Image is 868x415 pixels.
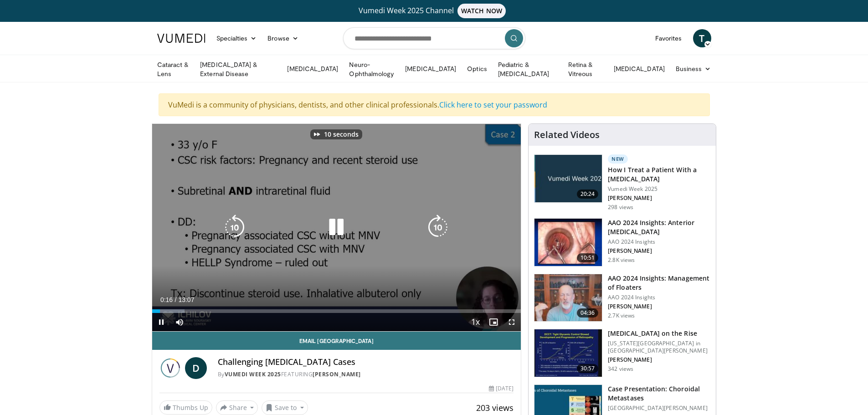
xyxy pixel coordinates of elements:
[577,190,599,199] span: 20:24
[608,274,710,292] h3: AAO 2024 Insights: Management of Floaters
[534,274,710,322] a: 04:36 AAO 2024 Insights: Management of Floaters AAO 2024 Insights [PERSON_NAME] 2.7K views
[534,154,710,211] a: 20:24 New How I Treat a Patient With a [MEDICAL_DATA] Vumedi Week 2025 [PERSON_NAME] 298 views
[608,303,710,310] p: [PERSON_NAME]
[262,29,304,47] a: Browse
[608,218,710,236] h3: AAO 2024 Insights: Anterior [MEDICAL_DATA]
[608,294,710,301] p: AAO 2024 Insights
[159,357,181,379] img: Vumedi Week 2025
[493,60,563,78] a: Pediatric & [MEDICAL_DATA]
[159,4,710,18] a: Vumedi Week 2025 ChannelWATCH NOW
[195,60,282,78] a: [MEDICAL_DATA] & External Disease
[159,400,212,415] a: Thumbs Up
[218,370,514,379] div: By FEATURING
[608,365,633,373] p: 342 views
[462,60,492,78] a: Optics
[400,60,462,78] a: [MEDICAL_DATA]
[152,124,521,332] video-js: Video Player
[476,402,514,413] span: 203 views
[466,313,484,331] button: Playback Rate
[608,185,710,193] p: Vumedi Week 2025
[216,400,258,415] button: Share
[670,60,717,78] a: Business
[608,247,710,255] p: [PERSON_NAME]
[170,313,189,331] button: Mute
[608,340,710,354] p: [US_STATE][GEOGRAPHIC_DATA] in [GEOGRAPHIC_DATA][PERSON_NAME]
[503,313,521,331] button: Fullscreen
[577,308,599,318] span: 04:36
[608,384,710,403] h3: Case Presentation: Choroidal Metastases
[218,357,514,367] h4: Challenging [MEDICAL_DATA] Cases
[484,313,503,331] button: Enable picture-in-picture mode
[211,29,262,47] a: Specialties
[282,60,344,78] a: [MEDICAL_DATA]
[608,256,635,264] p: 2.8K views
[693,29,711,47] a: T
[324,131,359,138] p: 10 seconds
[650,29,688,47] a: Favorites
[577,364,599,373] span: 30:57
[534,218,710,266] a: 10:51 AAO 2024 Insights: Anterior [MEDICAL_DATA] AAO 2024 Insights [PERSON_NAME] 2.8K views
[313,370,361,378] a: [PERSON_NAME]
[152,60,195,78] a: Cataract & Lens
[608,238,710,246] p: AAO 2024 Insights
[608,356,710,364] p: [PERSON_NAME]
[152,313,170,331] button: Pause
[152,332,521,350] a: Email [GEOGRAPHIC_DATA]
[225,370,281,378] a: Vumedi Week 2025
[175,296,177,303] span: /
[160,296,173,303] span: 0:16
[608,154,628,164] p: New
[608,195,710,202] p: [PERSON_NAME]
[608,329,710,338] h3: [MEDICAL_DATA] on the Rise
[534,274,602,322] img: 8e655e61-78ac-4b3e-a4e7-f43113671c25.150x105_q85_crop-smart_upscale.jpg
[577,253,599,262] span: 10:51
[534,329,710,377] a: 30:57 [MEDICAL_DATA] on the Rise [US_STATE][GEOGRAPHIC_DATA] in [GEOGRAPHIC_DATA][PERSON_NAME] [P...
[343,27,525,49] input: Search topics, interventions
[608,165,710,184] h3: How I Treat a Patient With a [MEDICAL_DATA]
[563,60,608,78] a: Retina & Vitreous
[534,129,600,140] h4: Related Videos
[457,4,506,18] span: WATCH NOW
[608,312,635,319] p: 2.7K views
[159,93,710,116] div: VuMedi is a community of physicians, dentists, and other clinical professionals.
[534,155,602,202] img: 02d29458-18ce-4e7f-be78-7423ab9bdffd.jpg.150x105_q85_crop-smart_upscale.jpg
[152,309,521,313] div: Progress Bar
[262,400,308,415] button: Save to
[489,384,514,393] div: [DATE]
[534,219,602,266] img: fd942f01-32bb-45af-b226-b96b538a46e6.150x105_q85_crop-smart_upscale.jpg
[178,296,194,303] span: 13:07
[608,60,670,78] a: [MEDICAL_DATA]
[608,405,710,412] p: [GEOGRAPHIC_DATA][PERSON_NAME]
[534,329,602,377] img: 4ce8c11a-29c2-4c44-a801-4e6d49003971.150x105_q85_crop-smart_upscale.jpg
[608,204,633,211] p: 298 views
[185,357,207,379] a: D
[439,100,547,110] a: Click here to set your password
[157,34,205,43] img: VuMedi Logo
[344,60,400,78] a: Neuro-Ophthalmology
